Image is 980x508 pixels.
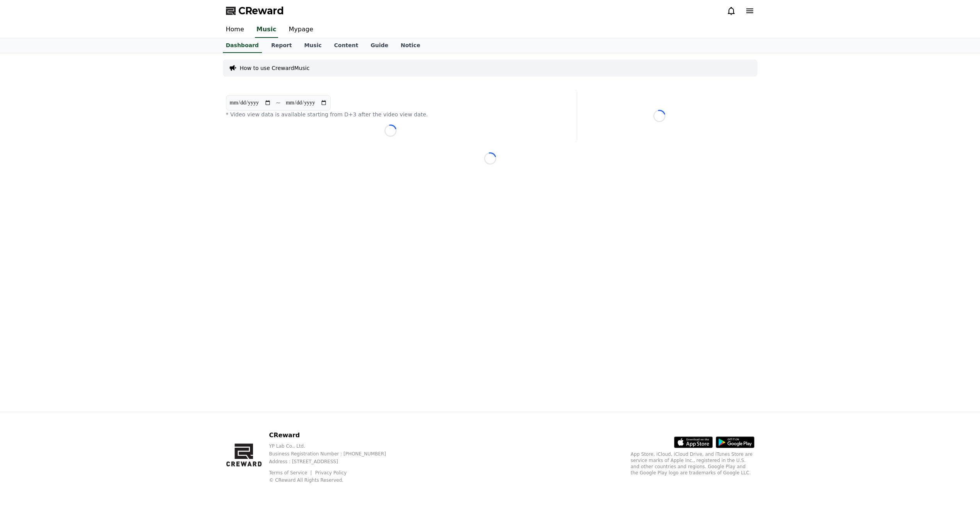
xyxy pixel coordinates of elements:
a: Report [265,38,298,53]
span: CReward [238,5,284,17]
a: Music [298,38,328,53]
a: Content [328,38,365,53]
a: Guide [364,38,394,53]
p: Address : [STREET_ADDRESS] [269,459,398,465]
p: © CReward All Rights Reserved. [269,477,398,483]
a: Dashboard [223,38,262,53]
a: Mypage [283,22,319,38]
a: Privacy Policy [315,470,347,476]
p: CReward [269,431,398,440]
p: ~ [276,98,281,107]
p: YP Lab Co., Ltd. [269,443,398,449]
p: Business Registration Number : [PHONE_NUMBER] [269,451,398,457]
a: Notice [394,38,426,53]
p: * Video view data is available starting from D+3 after the video view date. [226,111,555,118]
a: Music [255,22,278,38]
a: Terms of Service [269,470,313,476]
a: How to use CrewardMusic [240,64,310,72]
a: CReward [226,5,284,17]
p: App Store, iCloud, iCloud Drive, and iTunes Store are service marks of Apple Inc., registered in ... [631,451,754,476]
a: Home [220,22,250,38]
